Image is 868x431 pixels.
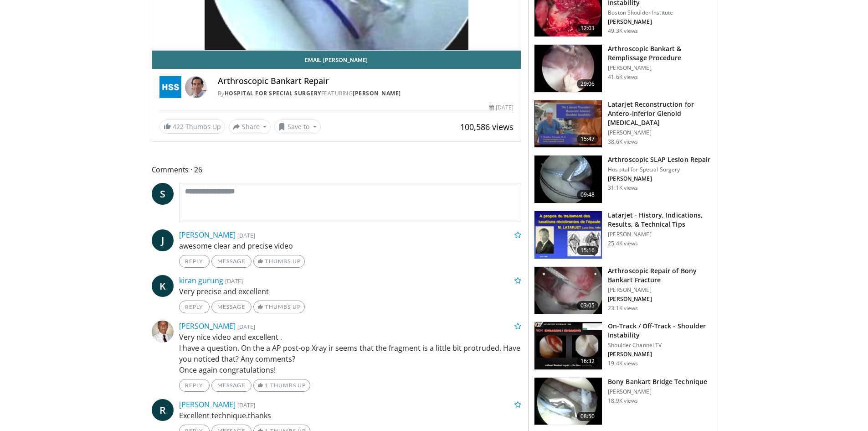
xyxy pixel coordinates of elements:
h3: Latarjet Reconstruction for Antero-Inferior Glenoid [MEDICAL_DATA] [608,100,710,127]
span: 1 [265,382,268,389]
img: Avatar [152,321,174,343]
p: [PERSON_NAME] [608,388,707,395]
small: [DATE] [237,401,255,409]
img: 6871_3.png.150x105_q85_crop-smart_upscale.jpg [534,156,602,203]
p: Very precise and excellent [179,286,522,297]
span: Comments 26 [152,164,522,176]
img: 280119_0004_1.png.150x105_q85_crop-smart_upscale.jpg [534,378,602,425]
p: [PERSON_NAME] [608,351,710,358]
a: 16:32 On-Track / Off-Track - Shoulder Instability Shoulder Channel TV [PERSON_NAME] 19.4K views [534,322,710,370]
span: 29:06 [577,79,599,88]
small: [DATE] [237,231,255,239]
p: Boston Shoulder Institute [608,9,710,16]
p: Very nice video and excellent . I have a question. On the a AP post-op Xray ir seems that the fra... [179,332,522,375]
a: 08:50 Bony Bankart Bridge Technique [PERSON_NAME] 18.9K views [534,377,710,426]
img: aaa41d3a-2597-45de-acbb-3f8031e93dd9.150x105_q85_crop-smart_upscale.jpg [534,322,602,369]
small: [DATE] [237,322,255,331]
h4: Arthroscopic Bankart Repair [218,76,514,86]
div: [DATE] [489,104,514,112]
a: J [152,229,174,251]
span: 12:03 [577,24,599,33]
a: 29:06 Arthroscopic Bankart & Remplissage Procedure [PERSON_NAME] 41.6K views [534,44,710,93]
a: [PERSON_NAME] [353,89,401,97]
span: 15:16 [577,246,599,255]
a: Reply [179,301,210,313]
a: Hospital for Special Surgery [225,89,321,97]
p: [PERSON_NAME] [608,231,710,238]
small: [DATE] [225,277,243,285]
a: 15:16 Latarjet - History, Indications, Results, & Technical Tips [PERSON_NAME] 25.4K views [534,211,710,259]
img: 30068_3.png.150x105_q85_crop-smart_upscale.jpg [534,267,602,314]
h3: On-Track / Off-Track - Shoulder Instability [608,322,710,340]
p: 41.6K views [608,73,638,81]
p: 18.9K views [608,397,638,405]
h3: Bony Bankart Bridge Technique [608,377,707,386]
h3: Arthroscopic SLAP Lesion Repair [608,155,710,164]
a: Message [211,255,252,268]
h3: Arthroscopic Bankart & Remplissage Procedure [608,44,710,62]
p: awesome clear and precise video [179,240,522,251]
span: 422 [173,122,184,131]
p: [PERSON_NAME] [608,286,710,294]
p: Shoulder Channel TV [608,342,710,349]
p: 49.3K views [608,27,638,35]
span: 03:05 [577,301,599,310]
a: Reply [179,255,210,268]
h3: Latarjet - History, Indications, Results, & Technical Tips [608,211,710,229]
a: [PERSON_NAME] [179,230,236,240]
p: 38.6K views [608,138,638,145]
p: 31.1K views [608,184,638,192]
a: Thumbs Up [253,255,305,268]
a: R [152,399,174,421]
p: Hospital for Special Surgery [608,166,710,173]
a: Message [211,379,252,392]
span: 15:47 [577,135,599,144]
a: 09:48 Arthroscopic SLAP Lesion Repair Hospital for Special Surgery [PERSON_NAME] 31.1K views [534,155,710,203]
span: 08:50 [577,412,599,421]
a: 03:05 Arthroscopic Repair of Bony Bankart Fracture [PERSON_NAME] [PERSON_NAME] 23.1K views [534,266,710,315]
button: Save to [274,119,321,134]
p: Excellent technique.thanks [179,410,522,421]
h3: Arthroscopic Repair of Bony Bankart Fracture [608,266,710,285]
a: 15:47 Latarjet Reconstruction for Antero-Inferior Glenoid [MEDICAL_DATA] [PERSON_NAME] 38.6K views [534,100,710,148]
div: By FEATURING [218,89,514,98]
img: Hospital for Special Surgery [159,76,181,98]
a: Email [PERSON_NAME] [152,51,521,69]
img: 706543_3.png.150x105_q85_crop-smart_upscale.jpg [534,211,602,259]
p: 19.4K views [608,360,638,367]
span: 16:32 [577,357,599,366]
img: 38708_0000_3.png.150x105_q85_crop-smart_upscale.jpg [534,100,602,148]
a: Message [211,301,252,313]
p: [PERSON_NAME] [608,175,710,182]
img: Avatar [185,76,207,98]
span: 09:48 [577,190,599,199]
a: S [152,183,174,205]
a: [PERSON_NAME] [179,400,236,410]
p: 25.4K views [608,240,638,247]
a: Reply [179,379,210,392]
p: 23.1K views [608,305,638,312]
a: [PERSON_NAME] [179,321,236,331]
p: [PERSON_NAME] [608,64,710,72]
p: [PERSON_NAME] [608,129,710,136]
span: 100,586 views [460,121,514,132]
a: Thumbs Up [253,301,305,313]
a: 1 Thumbs Up [253,379,310,392]
a: K [152,275,174,297]
button: Share [229,119,271,134]
img: wolf_3.png.150x105_q85_crop-smart_upscale.jpg [534,45,602,92]
a: kiran gurung [179,275,223,286]
p: [PERSON_NAME] [608,296,710,303]
p: [PERSON_NAME] [608,18,710,26]
a: 422 Thumbs Up [159,119,225,134]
